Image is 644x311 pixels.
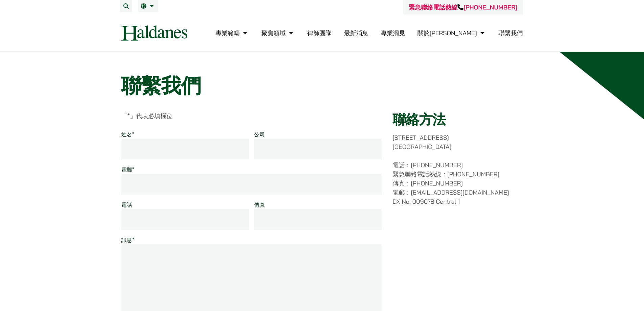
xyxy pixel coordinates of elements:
[121,201,132,208] label: 電話
[307,29,332,37] a: 律師團隊
[418,29,486,37] a: 關於何敦
[409,3,517,11] a: 緊急聯絡電話熱線[PHONE_NUMBER]
[392,111,523,128] h2: 聯絡方法
[121,25,187,41] img: Logo of Haldanes
[121,131,135,138] label: 姓名
[381,29,405,37] a: 專業洞見
[392,133,523,151] p: [STREET_ADDRESS] [GEOGRAPHIC_DATA]
[121,166,135,173] label: 電郵
[392,160,523,206] p: 電話：[PHONE_NUMBER] 緊急聯絡電話熱線：[PHONE_NUMBER] 傳真：[PHONE_NUMBER] 電郵：[EMAIL_ADDRESS][DOMAIN_NAME] DX No...
[254,201,265,208] label: 傳真
[261,29,295,37] a: 聚焦領域
[499,29,523,37] a: 聯繫我們
[344,29,368,37] a: 最新消息
[121,111,382,120] p: 「 」代表必填欄位
[121,73,523,98] h1: 聯繫我們
[254,131,265,138] label: 公司
[141,3,156,9] a: 繁
[215,29,249,37] a: 專業範疇
[121,237,135,243] label: 訊息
